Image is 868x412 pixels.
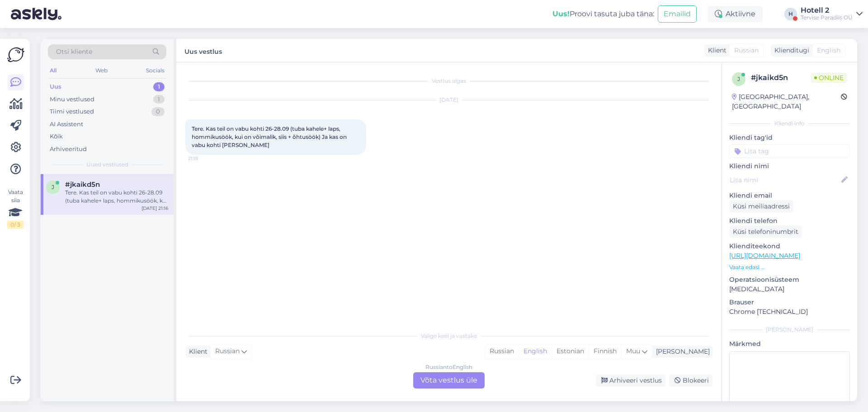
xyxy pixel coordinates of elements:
[50,145,87,154] div: Arhiveeritud
[215,346,240,356] span: Russian
[552,9,654,19] div: Proovi tasuta juba täna:
[708,6,763,22] div: Aktiivne
[7,221,24,229] div: 0 / 3
[185,332,712,340] div: Valige keel ja vastake
[729,263,850,271] p: Vaata edasi ...
[737,76,740,82] span: j
[771,46,809,55] div: Klienditugi
[596,374,665,387] div: Arhiveeri vestlus
[7,188,24,229] div: Vaata siia
[652,347,710,356] div: [PERSON_NAME]
[669,374,712,387] div: Blokeeri
[729,226,802,238] div: Küsi telefoninumbrit
[817,46,840,55] span: English
[48,65,58,76] div: All
[519,345,552,358] div: English
[801,7,853,14] div: Hotell 2
[751,72,811,83] div: # jkaikd5n
[142,205,168,212] div: [DATE] 21:16
[153,95,165,104] div: 1
[184,44,222,57] label: Uus vestlus
[185,77,712,85] div: Vestlus algas
[784,8,797,20] div: H
[729,339,850,349] p: Märkmed
[7,46,24,63] img: Askly Logo
[50,82,61,91] div: Uus
[65,189,168,205] div: Tere. Kas teil on vabu kohti 26-28.09 (tuba kahele+ laps, hommikusöök, kui on võimalik, siis + õh...
[52,184,54,190] span: j
[729,119,850,128] div: Kliendi info
[729,275,850,284] p: Operatsioonisüsteem
[552,345,589,358] div: Estonian
[730,175,840,185] input: Lisa nimi
[185,347,208,356] div: Klient
[56,47,92,57] span: Otsi kliente
[552,9,570,18] b: Uus!
[704,46,726,55] div: Klient
[188,155,222,162] span: 21:16
[50,107,94,116] div: Tiimi vestlused
[185,96,712,104] div: [DATE]
[734,46,759,55] span: Russian
[729,216,850,226] p: Kliendi telefon
[153,82,165,91] div: 1
[192,125,348,148] span: Tere. Kas teil on vabu kohti 26-28.09 (tuba kahele+ laps, hommikusöök, kui on võimalik, siis + õh...
[729,284,850,294] p: [MEDICAL_DATA]
[626,347,640,355] span: Muu
[732,92,841,111] div: [GEOGRAPHIC_DATA], [GEOGRAPHIC_DATA]
[86,161,128,169] span: Uued vestlused
[729,200,793,213] div: Küsi meiliaadressi
[811,73,847,83] span: Online
[94,65,109,76] div: Web
[485,345,519,358] div: Russian
[65,180,100,189] span: #jkaikd5n
[50,132,63,141] div: Kõik
[729,298,850,307] p: Brauser
[729,251,800,260] a: [URL][DOMAIN_NAME]
[801,14,853,21] div: Tervise Paradiis OÜ
[729,161,850,171] p: Kliendi nimi
[729,326,850,334] div: [PERSON_NAME]
[729,144,850,158] input: Lisa tag
[50,120,83,129] div: AI Assistent
[144,65,166,76] div: Socials
[729,307,850,317] p: Chrome [TECHNICAL_ID]
[151,107,165,116] div: 0
[729,242,850,251] p: Klienditeekond
[589,345,621,358] div: Finnish
[50,95,94,104] div: Minu vestlused
[801,7,863,21] a: Hotell 2Tervise Paradiis OÜ
[729,191,850,200] p: Kliendi email
[658,5,697,23] button: Emailid
[413,372,485,388] div: Võta vestlus üle
[425,363,472,371] div: Russian to English
[729,133,850,142] p: Kliendi tag'id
